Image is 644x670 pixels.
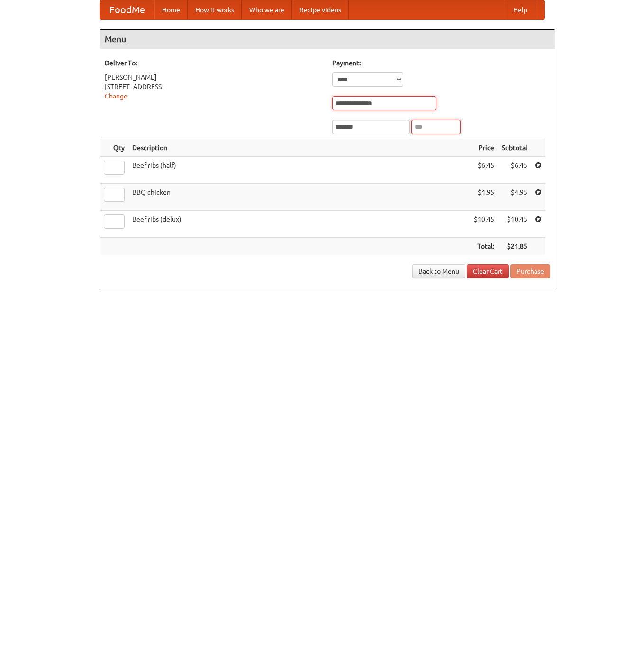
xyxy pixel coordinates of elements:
button: Purchase [510,264,550,278]
td: $4.95 [498,184,531,211]
h5: Payment: [332,58,550,68]
div: [PERSON_NAME] [105,72,323,82]
a: Clear Cart [467,264,509,278]
h4: Menu [100,30,555,49]
th: Subtotal [498,139,531,157]
td: Beef ribs (delux) [128,211,470,238]
th: Price [470,139,498,157]
div: [STREET_ADDRESS] [105,82,323,91]
a: FoodMe [100,0,154,19]
th: Qty [100,139,128,157]
a: Home [154,0,188,19]
td: $4.95 [470,184,498,211]
td: BBQ chicken [128,184,470,211]
a: Back to Menu [412,264,465,278]
td: $10.45 [470,211,498,238]
td: $6.45 [470,157,498,184]
th: Description [128,139,470,157]
a: Recipe videos [292,0,349,19]
a: Help [506,0,535,19]
th: $21.85 [498,238,531,255]
td: $10.45 [498,211,531,238]
td: Beef ribs (half) [128,157,470,184]
th: Total: [470,238,498,255]
td: $6.45 [498,157,531,184]
h5: Deliver To: [105,58,323,68]
a: Change [105,92,127,100]
a: Who we are [242,0,292,19]
a: How it works [188,0,242,19]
